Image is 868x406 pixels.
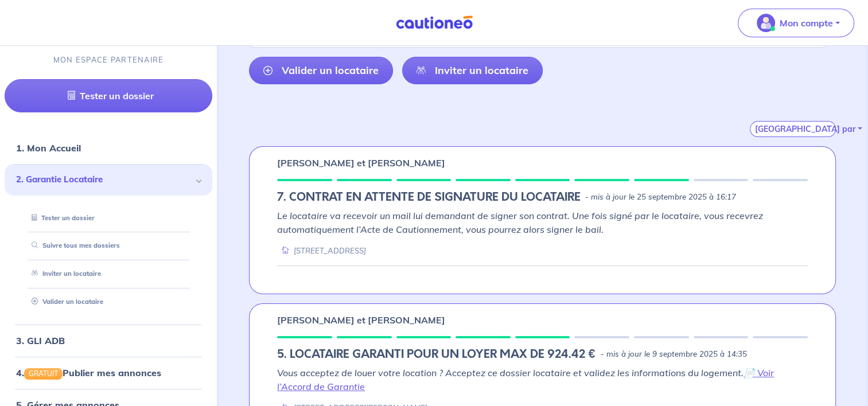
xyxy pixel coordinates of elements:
div: [STREET_ADDRESS] [277,245,366,256]
a: Inviter un locataire [27,270,101,278]
a: Valider un locataire [27,298,103,306]
div: state: SIGNING-CONTRACT-IN-PROGRESS, Context: ,IS-GL-CAUTION [277,190,808,204]
a: 3. GLI ADB [16,335,65,346]
div: Valider un locataire [18,292,198,311]
h5: 7. CONTRAT EN ATTENTE DE SIGNATURE DU LOCATAIRE [277,190,581,204]
button: illu_account_valid_menu.svgMon compte [738,9,854,37]
a: Suivre tous mes dossiers [27,241,120,249]
a: 4.GRATUITPublier mes annonces [16,367,161,378]
em: Vous acceptez de louer votre location ? Acceptez ce dossier locataire et validez les informations... [277,367,774,392]
button: [GEOGRAPHIC_DATA] par [750,121,836,137]
div: state: LANDLORD-CONTACT-IN-PENDING, Context: , [277,348,808,361]
img: illu_account_valid_menu.svg [757,14,775,32]
a: Tester un dossier [27,213,95,221]
div: 3. GLI ADB [5,329,212,352]
div: 1. Mon Accueil [5,136,212,159]
p: Mon compte [780,16,833,30]
a: 1. Mon Accueil [16,142,81,154]
em: Le locataire va recevoir un mail lui demandant de signer son contrat. Une fois signé par le locat... [277,210,763,235]
a: Valider un locataire [249,57,393,84]
h5: 5. LOCATAIRE GARANTI POUR UN LOYER MAX DE 924.42 € [277,348,596,361]
p: [PERSON_NAME] et [PERSON_NAME] [277,313,445,327]
div: Suivre tous mes dossiers [18,236,198,255]
div: Inviter un locataire [18,264,198,283]
img: Cautioneo [391,15,477,30]
span: 2. Garantie Locataire [16,173,192,186]
div: 2. Garantie Locataire [5,164,212,196]
p: MON ESPACE PARTENAIRE [53,54,164,65]
a: Inviter un locataire [402,57,543,84]
a: Tester un dossier [5,79,212,112]
p: - mis à jour le 25 septembre 2025 à 16:17 [585,192,736,203]
div: 4.GRATUITPublier mes annonces [5,361,212,384]
p: [PERSON_NAME] et [PERSON_NAME] [277,156,445,170]
div: Tester un dossier [18,208,198,227]
p: - mis à jour le 9 septembre 2025 à 14:35 [601,349,747,360]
